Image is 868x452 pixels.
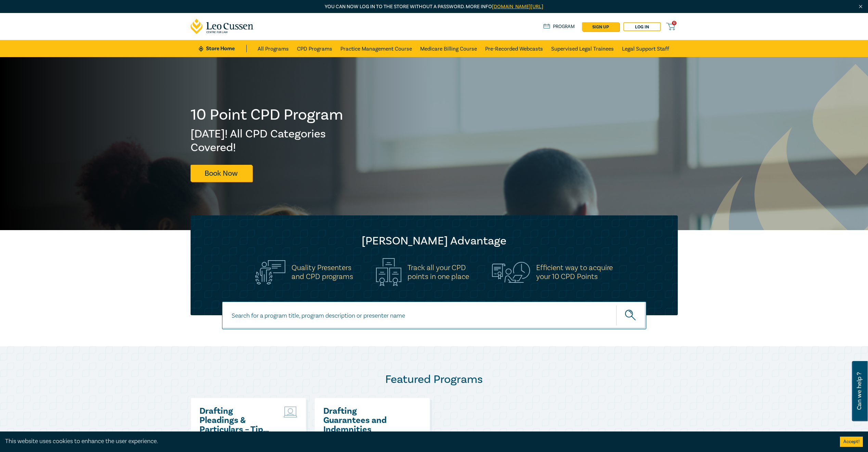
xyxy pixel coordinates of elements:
[623,22,661,31] a: Log in
[292,263,353,281] h5: Quality Presenters and CPD programs
[191,3,678,11] p: You can now log in to the store without a password. More info
[622,40,669,57] a: Legal Support Staff
[297,40,332,57] a: CPD Programs
[840,437,863,447] button: Accept cookies
[191,106,344,124] h1: 10 Point CPD Program
[284,407,297,417] img: Live Stream
[255,260,285,284] img: Quality Presenters<br>and CPD programs
[376,258,401,286] img: Track all your CPD<br>points in one place
[199,407,273,434] a: Drafting Pleadings & Particulars – Tips & Traps
[485,40,543,57] a: Pre-Recorded Webcasts
[536,263,613,281] h5: Efficient way to acquire your 10 CPD Points
[420,40,477,57] a: Medicare Billing Course
[582,22,619,31] a: sign up
[492,262,530,282] img: Efficient way to acquire<br>your 10 CPD Points
[191,165,252,182] a: Book Now
[856,365,863,417] span: Can we help ?
[323,407,397,434] a: Drafting Guarantees and Indemnities
[858,4,864,10] img: Close
[492,3,543,10] a: [DOMAIN_NAME][URL]
[204,234,664,248] h2: [PERSON_NAME] Advantage
[199,45,246,52] a: Store Home
[222,302,646,329] input: Search for a program title, program description or presenter name
[5,437,830,446] div: This website uses cookies to enhance the user experience.
[191,373,678,386] h2: Featured Programs
[407,263,469,281] h5: Track all your CPD points in one place
[191,127,344,155] h2: [DATE]! All CPD Categories Covered!
[672,21,676,25] span: 0
[551,40,614,57] a: Supervised Legal Trainees
[340,40,412,57] a: Practice Management Course
[543,23,575,30] a: Program
[258,40,289,57] a: All Programs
